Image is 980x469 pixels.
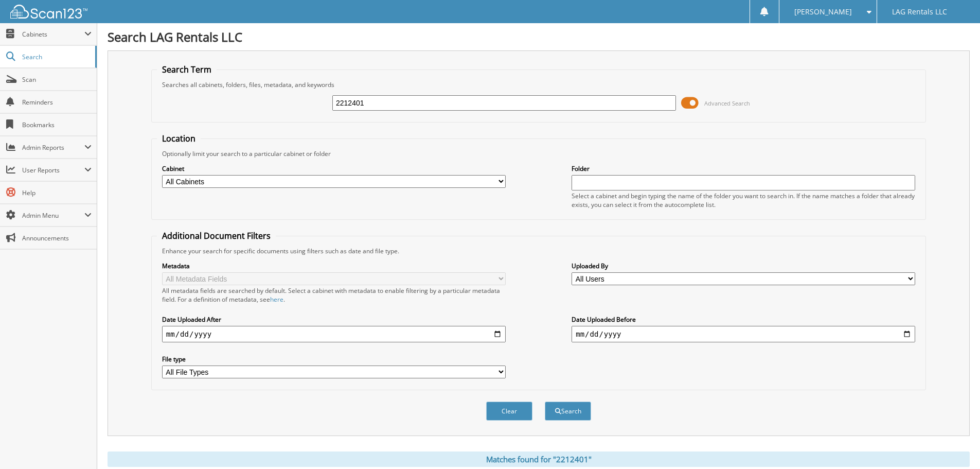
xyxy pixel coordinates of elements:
[22,75,92,84] span: Scan
[10,5,87,19] img: scan123-logo-white.svg
[162,262,506,270] label: Metadata
[704,99,750,107] span: Advanced Search
[157,64,217,75] legend: Search Term
[108,28,970,45] h1: Search LAG Rentals LLC
[162,164,506,173] label: Cabinet
[162,326,506,342] input: start
[22,211,84,220] span: Admin Menu
[794,9,852,15] span: [PERSON_NAME]
[162,315,506,324] label: Date Uploaded After
[22,53,90,61] span: Search
[108,451,970,467] div: Matches found for "2212401"
[22,120,92,129] span: Bookmarks
[572,326,915,342] input: end
[572,164,915,173] label: Folder
[162,355,506,363] label: File type
[157,133,201,144] legend: Location
[157,149,920,158] div: Optionally limit your search to a particular cabinet or folder
[157,247,920,255] div: Enhance your search for specific documents using filters such as date and file type.
[22,188,92,197] span: Help
[22,143,84,152] span: Admin Reports
[22,234,92,242] span: Announcements
[22,98,92,107] span: Reminders
[486,402,532,421] button: Clear
[572,262,915,270] label: Uploaded By
[572,192,915,209] div: Select a cabinet and begin typing the name of the folder you want to search in. If the name match...
[545,402,591,421] button: Search
[162,286,506,304] div: All metadata fields are searched by default. Select a cabinet with metadata to enable filtering b...
[892,9,947,15] span: LAG Rentals LLC
[572,315,915,324] label: Date Uploaded Before
[157,230,276,241] legend: Additional Document Filters
[22,166,84,175] span: User Reports
[270,295,283,304] a: here
[157,80,920,89] div: Searches all cabinets, folders, files, metadata, and keywords
[22,30,84,39] span: Cabinets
